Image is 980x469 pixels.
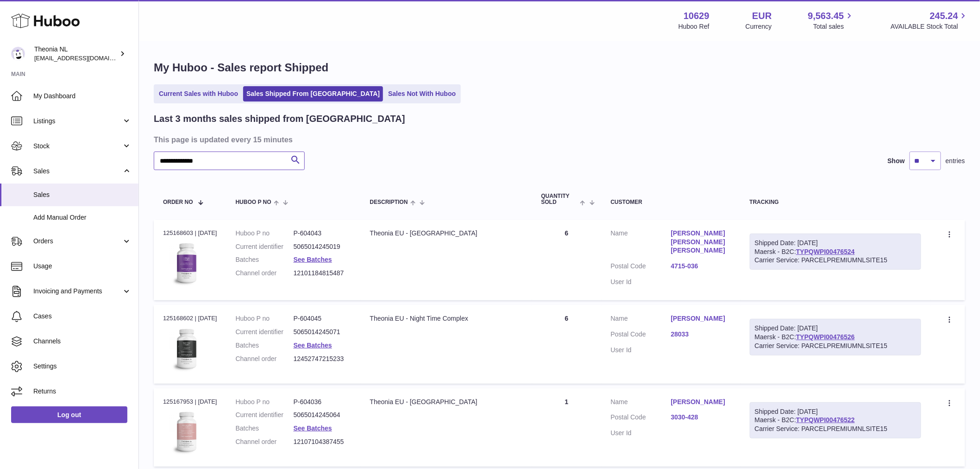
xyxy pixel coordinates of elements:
[33,237,122,246] span: Orders
[163,240,209,286] img: 106291725893172.jpg
[294,328,352,336] dd: 5065014245071
[33,362,132,371] span: Settings
[370,199,408,205] span: Description
[370,314,523,323] div: Theonia EU - Night Time Complex
[294,314,352,323] dd: P-604045
[11,406,127,423] a: Log out
[755,425,916,433] div: Carrier Service: PARCELPREMIUMNLSITE15
[755,407,916,416] div: Shipped Date: [DATE]
[294,398,352,406] dd: P-604036
[755,256,916,265] div: Carrier Service: PARCELPREMIUMNLSITE15
[33,117,122,126] span: Listings
[611,413,671,424] dt: Postal Code
[813,22,854,31] span: Total sales
[891,22,969,31] span: AVAILABLE Stock Total
[294,342,332,349] a: See Batches
[808,10,855,31] a: 9,563.45 Total sales
[33,92,132,101] span: My Dashboard
[154,134,963,145] h3: This page is updated every 15 minutes
[808,10,844,22] span: 9,563.45
[946,157,965,165] span: entries
[163,199,193,205] span: Order No
[671,330,731,339] a: 28033
[33,190,132,199] span: Sales
[163,398,217,406] div: 125167953 | [DATE]
[370,398,523,406] div: Theonia EU - [GEOGRAPHIC_DATA]
[611,199,731,205] div: Customer
[294,411,352,419] dd: 5065014245064
[532,220,602,300] td: 6
[154,60,965,75] h1: My Huboo - Sales report Shipped
[370,229,523,238] div: Theonia EU - [GEOGRAPHIC_DATA]
[236,199,271,205] span: Huboo P no
[294,437,352,446] dd: 12107104387455
[611,398,671,409] dt: Name
[33,387,132,396] span: Returns
[385,86,459,101] a: Sales Not With Huboo
[532,305,602,383] td: 6
[33,213,132,222] span: Add Manual Order
[294,355,352,363] dd: 12452747215233
[755,342,916,350] div: Carrier Service: PARCELPREMIUMNLSITE15
[163,409,209,455] img: 106291725893222.jpg
[294,256,332,263] a: See Batches
[611,262,671,273] dt: Postal Code
[33,312,132,321] span: Cases
[532,388,602,467] td: 1
[611,278,671,286] dt: User Id
[796,333,855,341] a: TYPQWPI00476526
[236,328,294,336] dt: Current identifier
[671,413,731,422] a: 3030-428
[236,242,294,251] dt: Current identifier
[236,269,294,278] dt: Channel order
[541,193,578,205] span: Quantity Sold
[611,229,671,258] dt: Name
[755,239,916,247] div: Shipped Date: [DATE]
[294,229,352,238] dd: P-604043
[236,255,294,264] dt: Batches
[294,242,352,251] dd: 5065014245019
[154,113,405,125] h2: Last 3 months sales shipped from [GEOGRAPHIC_DATA]
[163,326,209,372] img: 106291725893109.jpg
[33,337,132,346] span: Channels
[156,86,241,101] a: Current Sales with Huboo
[236,437,294,446] dt: Channel order
[236,341,294,350] dt: Batches
[34,54,136,62] span: [EMAIL_ADDRESS][DOMAIN_NAME]
[750,234,921,270] div: Maersk - B2C:
[750,402,921,439] div: Maersk - B2C:
[163,314,217,323] div: 125168602 | [DATE]
[796,416,855,424] a: TYPQWPI00476522
[678,22,710,31] div: Huboo Ref
[11,47,25,61] img: info@wholesomegoods.eu
[671,262,731,271] a: 4715-036
[671,229,731,255] a: [PERSON_NAME] [PERSON_NAME] [PERSON_NAME]
[750,199,921,205] div: Tracking
[611,346,671,355] dt: User Id
[746,22,772,31] div: Currency
[294,425,332,432] a: See Batches
[236,424,294,433] dt: Batches
[888,157,905,165] label: Show
[163,229,217,237] div: 125168603 | [DATE]
[752,10,772,22] strong: EUR
[243,86,383,101] a: Sales Shipped From [GEOGRAPHIC_DATA]
[33,262,132,271] span: Usage
[671,398,731,406] a: [PERSON_NAME]
[930,10,958,22] span: 245.24
[33,287,122,296] span: Invoicing and Payments
[236,398,294,406] dt: Huboo P no
[294,269,352,278] dd: 12101184815487
[236,355,294,363] dt: Channel order
[611,314,671,325] dt: Name
[796,248,855,255] a: TYPQWPI00476524
[33,142,122,151] span: Stock
[891,10,969,31] a: 245.24 AVAILABLE Stock Total
[755,324,916,333] div: Shipped Date: [DATE]
[671,314,731,323] a: [PERSON_NAME]
[611,429,671,437] dt: User Id
[236,411,294,419] dt: Current identifier
[236,314,294,323] dt: Huboo P no
[236,229,294,238] dt: Huboo P no
[611,330,671,341] dt: Postal Code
